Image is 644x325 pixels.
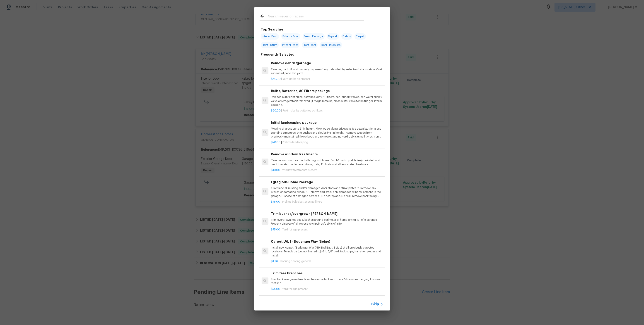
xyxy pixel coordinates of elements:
p: | [271,77,383,81]
p: Install new carpet. (Bodenger Way 749 Bird Bath, Beige) at all previously carpeted locations. To ... [271,246,383,257]
p: | [271,140,383,144]
span: Window treatments present [282,169,317,171]
span: $50.00 [271,78,281,80]
h6: Top Searches [261,27,284,32]
h6: Frequently Selected [261,52,295,57]
span: Debris [341,33,352,40]
h6: Remove debris/garbage [271,61,383,66]
span: Prelims bulbs batteries ac filters [282,200,322,203]
span: Exterior Paint [281,33,300,40]
span: Front Door [302,42,318,48]
span: $75.00 [271,200,280,203]
h6: Initial landscaping package [271,120,383,125]
span: $70.00 [271,141,280,144]
h6: Trim tree branches [271,271,383,276]
span: Interior Door [281,42,299,48]
span: $1.26 [271,260,278,263]
p: | [271,168,383,172]
h6: Remove window treatments [271,152,383,157]
span: Carpet [355,33,366,40]
h6: Bulbs, Batteries, AC Filters package [271,88,383,93]
p: | [271,109,383,113]
span: Door Hardware [320,42,342,48]
p: Trim back overgrown tree branches in contact with home & branches hanging low over roof line. [271,278,383,285]
span: Prelims landscaping [282,141,308,144]
h6: Trim bushes/overgrown [PERSON_NAME] [271,211,383,216]
span: Interior Paint [261,33,279,40]
p: | [271,259,383,263]
span: Prelim Package [303,33,325,40]
p: | [271,228,383,232]
span: Yard foilage present [282,288,308,290]
span: Prelims bulbs batteries ac filters [283,109,323,112]
p: Replace burnt light bulbs, batteries, dirty AC filters, cap laundry valves, cap water supply valv... [271,95,383,107]
span: Skip [371,302,379,306]
input: Search issues or repairs [268,14,364,20]
h6: Carpet LVL 1 - Bodenger Way (Beige) [271,239,383,244]
p: Remove window treatments throughout home. Patch/touch up all holes/marks left and paint to match.... [271,159,383,166]
h6: Egregious Home Package [271,180,383,185]
p: Mowing of grass up to 6" in height. Mow, edge along driveways & sidewalks, trim along standing st... [271,127,383,138]
span: $50.00 [271,109,281,112]
span: Flooring flooring general [280,260,311,263]
span: Yard foilage present [282,228,308,231]
span: Drywall [327,33,339,40]
p: Trim overgrown hegdes & bushes around perimeter of home giving 12" of clearance. Properly dispose... [271,218,383,226]
span: Light Fixture [261,42,279,48]
span: $75.00 [271,228,280,231]
p: | [271,287,383,291]
p: Remove, haul off, and properly dispose of any debris left by seller to offsite location. Cost est... [271,68,383,75]
span: Yard garbage present [283,78,310,80]
span: $10.00 [271,169,280,171]
p: | [271,200,383,204]
p: 1. Replace all missing and/or damaged door stops and strike plates. 2. Remove any broken or damag... [271,186,383,198]
span: $75.00 [271,288,280,290]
